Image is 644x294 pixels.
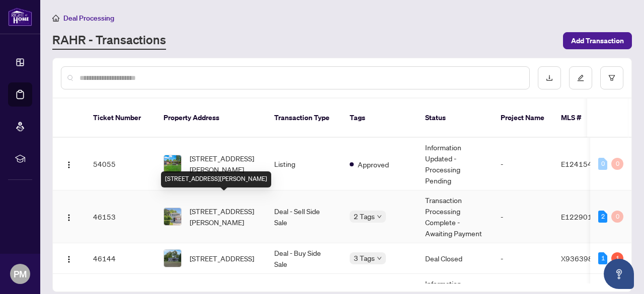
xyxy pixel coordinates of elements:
[553,99,613,138] th: MLS #
[561,212,601,221] span: E12290154
[85,138,155,190] td: 54055
[8,8,32,26] img: logo
[155,99,266,138] th: Property Address
[161,171,271,187] div: [STREET_ADDRESS][PERSON_NAME]
[577,74,584,81] span: edit
[85,243,155,274] td: 46144
[14,267,27,281] span: PM
[342,99,417,138] th: Tags
[85,99,155,138] th: Ticket Number
[598,252,607,264] div: 1
[164,155,181,172] img: thumbnail-img
[61,250,77,266] button: Logo
[52,15,59,22] span: home
[61,209,77,225] button: Logo
[354,211,375,222] span: 2 Tags
[561,254,597,263] span: X9363984
[63,14,114,23] span: Deal Processing
[563,32,632,49] button: Add Transaction
[266,138,342,190] td: Listing
[611,158,623,170] div: 0
[52,32,166,50] a: RAHR - Transactions
[417,138,493,190] td: Information Updated - Processing Pending
[164,208,181,225] img: thumbnail-img
[611,252,623,264] div: 1
[266,99,342,138] th: Transaction Type
[493,190,553,243] td: -
[604,259,634,289] button: Open asap
[61,156,77,172] button: Logo
[354,252,375,264] span: 3 Tags
[608,74,615,81] span: filter
[600,66,623,89] button: filter
[164,250,181,267] img: thumbnail-img
[190,253,254,264] span: [STREET_ADDRESS]
[598,211,607,223] div: 2
[493,243,553,274] td: -
[417,243,493,274] td: Deal Closed
[417,99,493,138] th: Status
[190,153,258,175] span: [STREET_ADDRESS][PERSON_NAME]
[377,256,382,261] span: down
[417,190,493,243] td: Transaction Processing Complete - Awaiting Payment
[358,159,389,170] span: Approved
[65,214,73,222] img: Logo
[85,190,155,243] td: 46153
[266,190,342,243] td: Deal - Sell Side Sale
[538,66,561,89] button: download
[561,159,601,168] span: E12415462
[611,211,623,223] div: 0
[377,214,382,219] span: down
[266,243,342,274] td: Deal - Buy Side Sale
[569,66,592,89] button: edit
[65,255,73,263] img: Logo
[493,138,553,190] td: -
[65,161,73,169] img: Logo
[571,33,624,49] span: Add Transaction
[190,206,258,228] span: [STREET_ADDRESS][PERSON_NAME]
[493,99,553,138] th: Project Name
[546,74,553,81] span: download
[598,158,607,170] div: 0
